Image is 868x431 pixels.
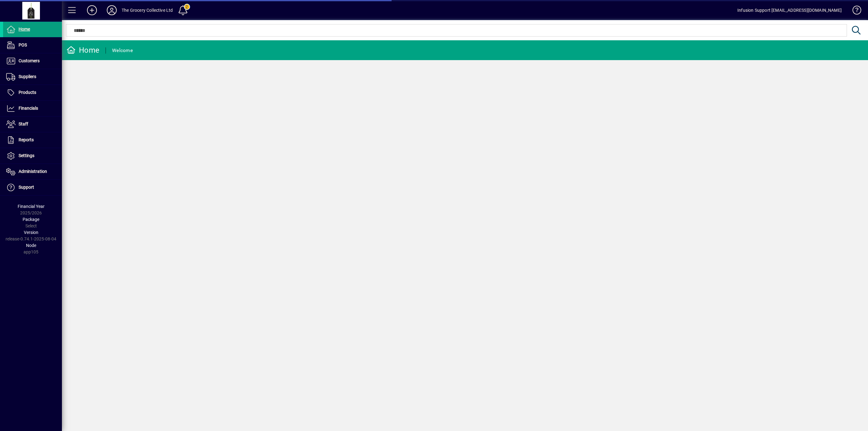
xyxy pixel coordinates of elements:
[3,101,62,116] a: Financials
[112,46,133,55] div: Welcome
[3,132,62,148] a: Reports
[737,5,842,15] div: Infusion Support [EMAIL_ADDRESS][DOMAIN_NAME]
[19,90,36,95] span: Products
[23,217,39,222] span: Package
[19,137,34,142] span: Reports
[19,58,40,63] span: Customers
[19,74,36,79] span: Suppliers
[848,1,860,21] a: Knowledge Base
[19,42,27,47] span: POS
[3,69,62,85] a: Suppliers
[3,53,62,69] a: Customers
[19,27,30,32] span: Home
[3,148,62,164] a: Settings
[19,153,34,158] span: Settings
[24,230,38,235] span: Version
[67,45,99,55] div: Home
[102,5,122,16] button: Profile
[3,37,62,53] a: POS
[19,169,47,174] span: Administration
[3,164,62,179] a: Administration
[26,243,36,248] span: Node
[19,185,34,190] span: Support
[3,180,62,195] a: Support
[19,106,38,111] span: Financials
[3,117,62,132] a: Staff
[19,121,28,126] span: Staff
[122,5,173,15] div: The Grocery Collective Ltd
[18,204,45,209] span: Financial Year
[3,85,62,100] a: Products
[82,5,102,16] button: Add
